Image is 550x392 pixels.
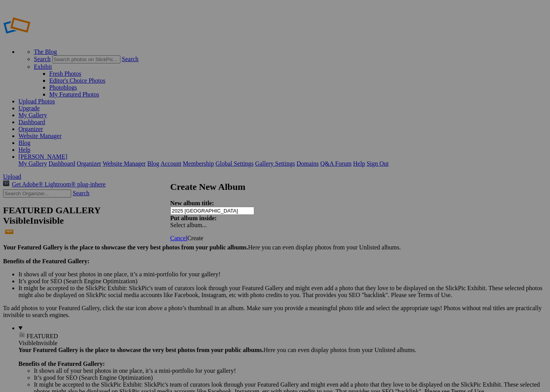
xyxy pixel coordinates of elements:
[170,222,207,228] span: Select album...
[170,215,217,221] strong: Put album inside:
[170,200,214,206] strong: New album title:
[170,235,187,241] a: Cancel
[187,235,203,241] span: Create
[170,182,374,192] h2: Create New Album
